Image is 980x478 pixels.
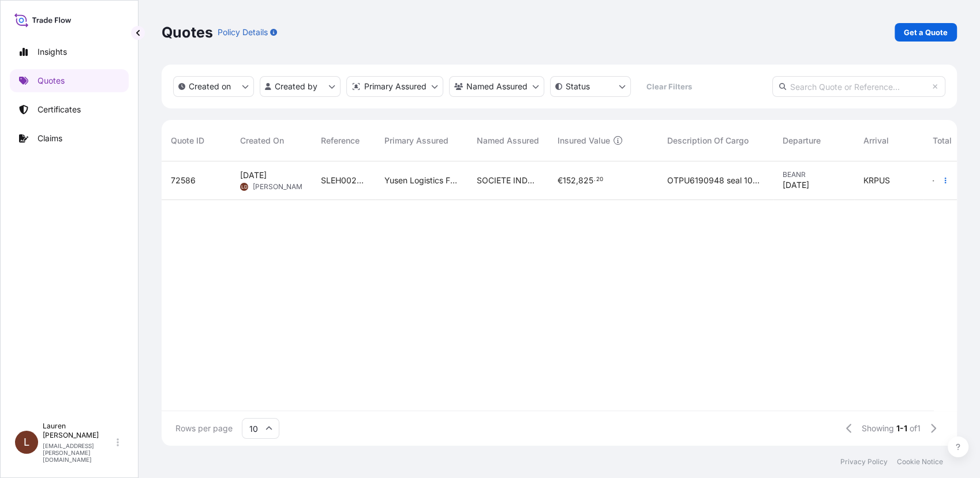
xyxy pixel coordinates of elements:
p: Clear Filters [646,81,692,92]
span: 152 [563,176,576,185]
p: Created on [189,81,231,92]
input: Search Quote or Reference... [772,76,945,97]
a: Cookie Notice [897,457,943,466]
span: — [933,175,941,186]
span: L [24,436,29,448]
p: Policy Details [218,27,268,38]
span: OTPU6190948 seal 1048355 REFINED SOYBEAN BXR EU 10 DRUMS OF 200 KGS – BATCH 24B4401 HS CODE : 15.... [667,175,764,186]
span: Insured Value [558,135,610,146]
span: LD [241,181,248,193]
a: Privacy Policy [840,457,888,466]
p: Lauren [PERSON_NAME] [43,421,114,440]
span: SOCIETE INDUSTRIELLE DES OLEAGINEUX [477,175,539,186]
a: Certificates [10,98,129,121]
span: Reference [321,135,360,146]
button: certificateStatus Filter options [550,76,631,97]
span: [PERSON_NAME] [253,182,309,191]
span: € [558,176,563,185]
p: [EMAIL_ADDRESS][PERSON_NAME][DOMAIN_NAME] [43,442,114,463]
span: KRPUS [863,175,890,186]
span: Arrival [863,135,889,146]
button: createdOn Filter options [173,76,254,97]
a: Quotes [10,69,129,92]
span: Total [933,135,952,146]
p: Insights [38,46,67,58]
span: 72586 [171,175,196,186]
a: Insights [10,40,129,63]
span: Departure [783,135,821,146]
span: Showing [862,423,894,434]
span: 825 [578,176,593,185]
span: [DATE] [783,179,809,191]
span: . [594,178,596,182]
a: Claims [10,127,129,150]
span: Yusen Logistics France S.A.S. - [GEOGRAPHIC_DATA] [384,175,458,186]
button: Clear Filters [637,77,701,96]
span: , [576,176,578,185]
p: Quotes [162,23,213,42]
button: distributor Filter options [346,76,443,97]
span: Primary Assured [384,135,448,146]
span: [DATE] [240,170,267,181]
a: Get a Quote [895,23,957,42]
span: Quote ID [171,135,204,146]
p: Claims [38,133,62,144]
p: Certificates [38,104,81,115]
p: Created by [275,81,317,92]
p: Quotes [38,75,65,86]
span: Named Assured [477,135,539,146]
p: Get a Quote [904,27,948,38]
p: Named Assured [466,81,528,92]
span: SLEH0025273 [321,175,366,186]
span: Created On [240,135,284,146]
span: Rows per page [175,423,233,434]
span: BEANR [783,170,845,179]
span: of 1 [910,423,921,434]
span: 20 [596,178,603,182]
button: cargoOwner Filter options [449,76,544,97]
span: 1-1 [896,423,907,434]
p: Primary Assured [364,81,427,92]
p: Status [566,81,590,92]
button: createdBy Filter options [260,76,341,97]
span: Description Of Cargo [667,135,749,146]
